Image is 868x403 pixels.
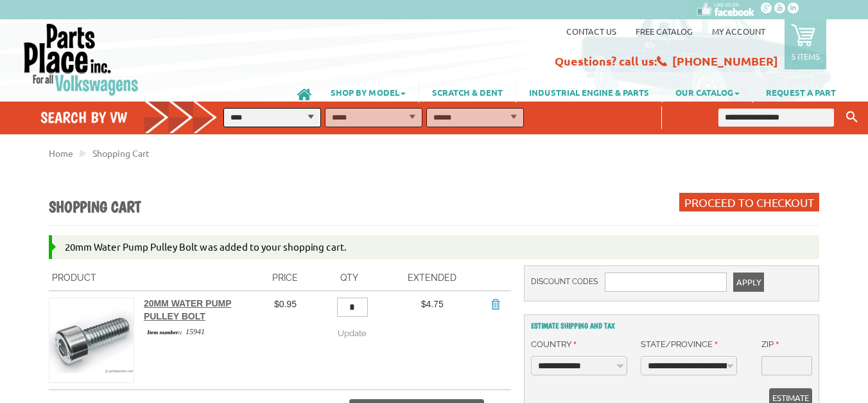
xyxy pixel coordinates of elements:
span: Price [272,273,298,283]
th: Extended [386,265,479,291]
span: Product [52,273,96,283]
button: Keyword Search [842,107,862,128]
span: $4.75 [421,299,444,309]
a: 20mm Water Pump Pulley Bolt [144,298,232,321]
a: SHOP BY MODEL [318,81,419,103]
label: Discount Codes [531,273,598,291]
label: Country [531,338,577,351]
span: $0.95 [274,299,297,309]
h1: Shopping Cart [49,197,141,218]
button: Apply [733,273,764,292]
img: 20mm Water Pump Pulley Bolt [49,298,134,382]
label: Zip [761,338,779,351]
th: Qty [312,265,385,291]
a: Shopping Cart [92,147,150,159]
a: REQUEST A PART [753,81,849,103]
span: Apply [736,273,761,292]
a: OUR CATALOG [663,81,752,103]
h4: Search by VW [40,108,226,127]
a: Free Catalog [636,26,693,37]
a: Home [49,147,73,159]
div: 15941 [144,326,256,337]
p: 5 items [791,51,820,62]
img: Parts Place Inc! [22,22,140,96]
button: Proceed to Checkout [679,193,819,211]
a: SCRATCH & DENT [419,81,516,103]
span: Update [338,328,367,338]
label: State/Province [641,338,718,351]
a: Remove Item [489,298,501,310]
a: Contact us [566,26,616,37]
span: 20mm Water Pump Pulley Bolt was added to your shopping cart. [65,240,347,253]
span: Item number:: [144,328,186,337]
a: INDUSTRIAL ENGINE & PARTS [516,81,662,103]
h2: Estimate Shipping and Tax [531,321,812,330]
span: Proceed to Checkout [684,195,814,209]
a: My Account [712,26,765,37]
a: 5 items [785,19,826,69]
